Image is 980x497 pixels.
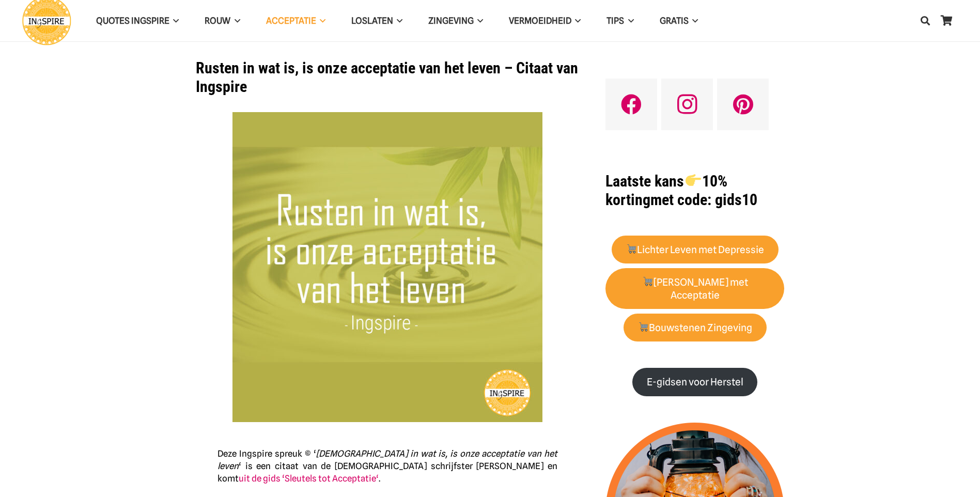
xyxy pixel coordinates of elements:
[643,276,652,286] img: 🛒
[217,448,557,484] span: Deze Ingspire spreuk © ‘ ‘ is een citaat van de [DEMOGRAPHIC_DATA] schrijfster [PERSON_NAME] en k...
[428,15,474,26] span: Zingeving
[632,368,757,396] a: E-gidsen voor Herstel
[509,15,571,26] span: VERMOEIDHEID
[571,8,581,34] span: VERMOEIDHEID Menu
[376,473,379,484] a: ‘
[96,15,169,26] span: QUOTES INGSPIRE
[266,15,316,26] span: Acceptatie
[474,8,483,34] span: Zingeving Menu
[232,112,542,422] img: Rusten in wat is, is onze acceptatie van het leven. Citaat van schrijfster Inge Geertzen door Ing...
[196,59,580,96] h1: Rusten in wat is, is onze acceptatie van het leven – Citaat van Ingspire
[660,15,689,26] span: GRATIS
[717,79,769,130] a: Pinterest
[647,8,711,34] a: GRATISGRATIS Menu
[239,473,376,484] a: uit de gids ‘Sleutels tot Acceptatie
[686,173,701,188] img: 👉
[605,79,657,130] a: Facebook
[316,8,325,34] span: Acceptatie Menu
[627,244,636,254] img: 🛒
[605,172,784,209] h1: met code: gids10
[612,236,779,264] a: 🛒Lichter Leven met Depressie
[338,8,415,34] a: LoslatenLoslaten Menu
[253,8,338,34] a: AcceptatieAcceptatie Menu
[415,8,496,34] a: ZingevingZingeving Menu
[192,8,253,34] a: ROUWROUW Menu
[83,8,192,34] a: QUOTES INGSPIREQUOTES INGSPIRE Menu
[217,448,557,471] em: [DEMOGRAPHIC_DATA] in wat is, is onze acceptatie van het leven
[642,276,748,301] strong: [PERSON_NAME] met Acceptatie
[230,8,240,34] span: ROUW Menu
[594,8,646,34] a: TIPSTIPS Menu
[639,322,648,332] img: 🛒
[624,314,767,342] a: 🛒Bouwstenen Zingeving
[624,8,633,34] span: TIPS Menu
[605,172,727,209] strong: Laatste kans 10% korting
[205,15,230,26] span: ROUW
[689,8,698,34] span: GRATIS Menu
[661,79,713,130] a: Instagram
[626,244,765,256] strong: Lichter Leven met Depressie
[915,8,936,34] a: Zoeken
[393,8,402,34] span: Loslaten Menu
[638,322,753,334] strong: Bouwstenen Zingeving
[605,268,784,309] a: 🛒[PERSON_NAME] met Acceptatie
[606,15,624,26] span: TIPS
[351,15,393,26] span: Loslaten
[169,8,179,34] span: QUOTES INGSPIRE Menu
[285,473,376,484] strong: Sleutels tot Acceptatie
[496,8,594,34] a: VERMOEIDHEIDVERMOEIDHEID Menu
[647,376,743,388] strong: E-gidsen voor Herstel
